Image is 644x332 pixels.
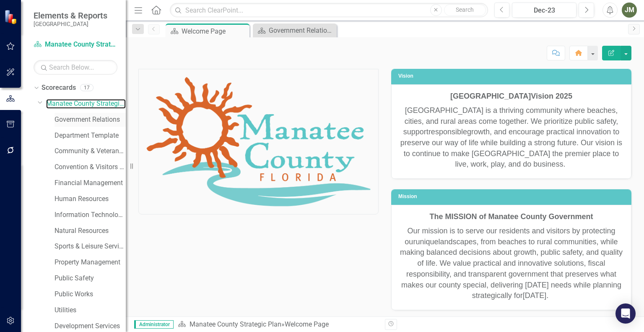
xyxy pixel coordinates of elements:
[34,21,107,27] small: [GEOGRAPHIC_DATA]
[285,320,329,328] div: Welcome Page
[398,73,627,79] h3: Vision
[55,226,126,236] a: Natural Resources
[523,291,549,300] span: [DATE].
[178,320,379,329] div: »
[42,83,76,93] a: Scorecards
[55,306,126,315] a: Utilities
[456,6,474,13] span: Search
[400,128,622,168] span: growth, and encourage practical innovation to preserve our way of life while building a strong fu...
[615,303,636,324] div: Open Intercom Messenger
[55,146,126,156] a: Community & Veterans Services
[512,3,576,18] button: Dec-23
[170,3,488,18] input: Search ClearPoint...
[190,320,281,328] a: Manatee County Strategic Plan
[255,25,335,36] a: Government Relations
[55,194,126,204] a: Human Resources
[55,178,126,188] a: Financial Management
[415,238,438,246] span: unique
[55,242,126,251] a: Sports & Leisure Services
[139,69,378,214] img: Environmental Land Management and Acquisition Committee
[531,92,572,100] strong: Vision 2025
[55,322,126,331] a: Development Services
[4,9,19,24] img: ClearPoint Strategy
[403,106,618,136] span: [GEOGRAPHIC_DATA] is a thriving community where beaches, cities, and rural areas come together. W...
[55,210,126,220] a: Information Technology Services
[182,26,247,37] div: Welcome Page
[34,60,117,75] input: Search Below...
[134,320,174,329] span: Administrator
[515,5,574,16] div: Dec-23
[398,194,627,199] h3: Mission
[405,227,615,246] span: Our mission is to serve our residents and visitors by protecting our
[55,115,126,125] a: Government Relations
[400,238,623,300] span: landscapes, from beaches to rural communities, while making balanced decisions about growth, publ...
[55,290,126,299] a: Public Works
[269,25,335,36] div: Government Relations
[46,99,126,109] a: Manatee County Strategic Plan
[34,10,107,21] span: Elements & Reports
[80,84,93,91] div: 17
[429,212,593,221] strong: The MISSION of Manatee County Government
[55,162,126,172] a: Convention & Visitors Bureau
[55,258,126,267] a: Property Management
[428,128,467,136] span: responsible
[450,92,531,100] strong: [GEOGRAPHIC_DATA]
[34,40,117,50] a: Manatee County Strategic Plan
[55,131,126,141] a: Department Template
[55,274,126,283] a: Public Safety
[622,3,637,18] button: JM
[444,4,486,16] button: Search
